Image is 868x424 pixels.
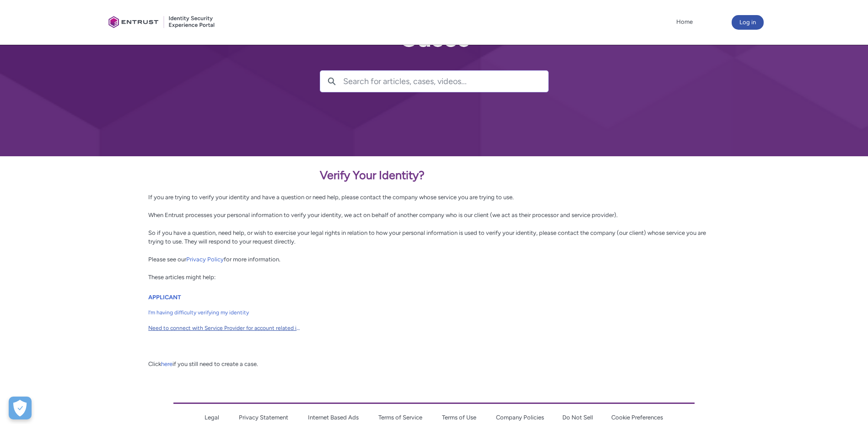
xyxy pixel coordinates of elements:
span: I’m having difficulty verifying my identity [148,308,300,317]
div: If you are trying to verify your identity and have a question or need help, please contact the co... [148,167,720,282]
a: Do Not Sell [562,414,593,421]
a: here [161,360,173,367]
a: Terms of Service [378,414,422,421]
a: Legal [205,414,219,421]
a: Home [674,15,695,29]
a: Company Policies [496,414,544,421]
button: Log in [732,15,764,30]
a: Terms of Use [442,414,476,421]
button: Search [320,71,343,92]
a: Need to connect with Service Provider for account related issues [148,320,300,336]
a: Privacy Policy [186,256,224,263]
span: Need to connect with Service Provider for account related issues [148,324,300,332]
a: Privacy Statement [239,414,288,421]
button: Open Preferences [9,397,32,419]
input: Search for articles, cases, videos... [343,71,548,92]
a: APPLICANT [148,294,181,301]
a: Internet Based Ads [308,414,359,421]
div: Click if you still need to create a case. [148,360,720,369]
div: Cookie Preferences [9,397,32,419]
h2: Cases [320,24,549,52]
a: I’m having difficulty verifying my identity [148,305,300,320]
a: Cookie Preferences [611,414,663,421]
p: Verify Your Identity? [148,167,720,184]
